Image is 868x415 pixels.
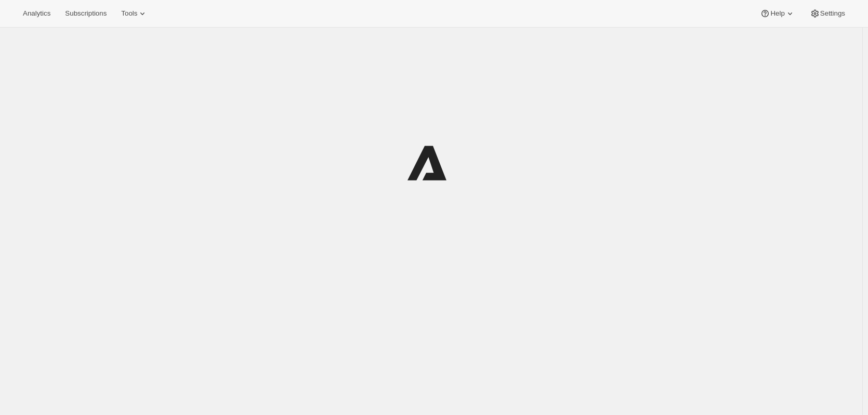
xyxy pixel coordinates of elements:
[770,9,784,18] span: Help
[65,9,107,18] span: Subscriptions
[754,6,801,21] button: Help
[59,6,113,21] button: Subscriptions
[23,9,50,18] span: Analytics
[17,6,57,21] button: Analytics
[820,9,845,18] span: Settings
[115,6,154,21] button: Tools
[804,6,851,21] button: Settings
[121,9,137,18] span: Tools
